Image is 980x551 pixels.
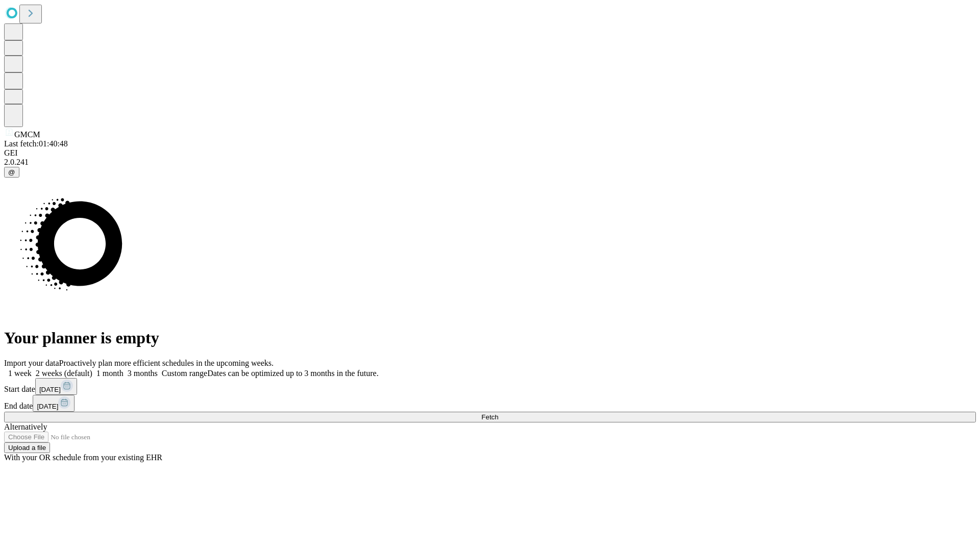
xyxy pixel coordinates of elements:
[37,403,58,410] span: [DATE]
[96,369,124,378] span: 1 month
[8,168,15,176] span: @
[128,369,158,378] span: 3 months
[4,148,976,158] div: GEI
[4,329,976,347] h1: Your planner is empty
[162,369,207,378] span: Custom range
[4,395,976,412] div: End date
[4,359,59,367] span: Import your data
[59,359,274,367] span: Proactively plan more efficient schedules in the upcoming weeks.
[4,442,50,453] button: Upload a file
[4,167,19,178] button: @
[35,378,77,395] button: [DATE]
[4,412,976,422] button: Fetch
[33,395,75,412] button: [DATE]
[4,139,68,148] span: Last fetch: 01:40:48
[4,158,976,167] div: 2.0.241
[8,369,32,378] span: 1 week
[14,130,40,139] span: GMCM
[4,453,162,462] span: With your OR schedule from your existing EHR
[39,386,61,393] span: [DATE]
[4,378,976,395] div: Start date
[4,422,47,431] span: Alternatively
[207,369,378,378] span: Dates can be optimized up to 3 months in the future.
[481,413,498,421] span: Fetch
[36,369,92,378] span: 2 weeks (default)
